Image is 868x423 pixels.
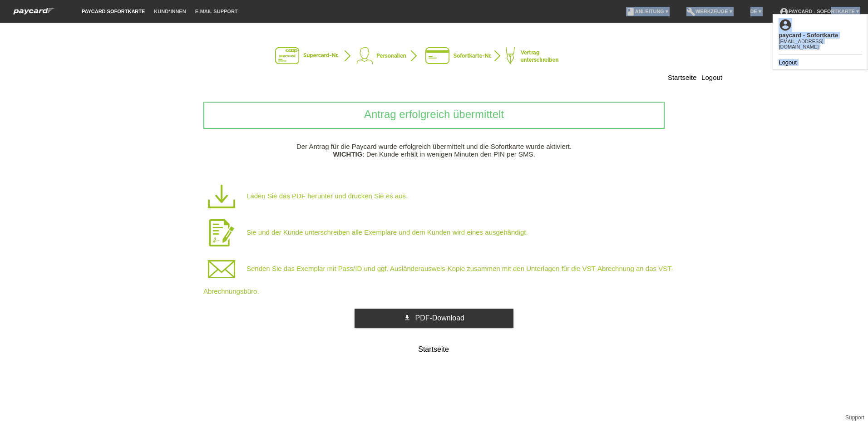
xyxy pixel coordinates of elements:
i: get_app [404,314,411,321]
i: build [686,7,695,16]
img: icon-sign.png [203,215,240,251]
i: account_circle [779,7,789,16]
a: Startseite [668,74,696,81]
a: Logout [701,74,722,81]
a: bookAnleitung ▾ [621,9,673,14]
a: buildWerkzeuge ▾ [682,9,737,14]
i: account_circle [779,18,792,32]
a: Startseite [355,343,513,357]
b: paycard - Sofortkarte [779,32,838,39]
img: paycard Sofortkarte [9,6,59,16]
a: Support [845,414,864,421]
a: account_circlepaycard - Sofortkarte ▾ [775,9,863,14]
img: icon-mail.png [203,251,240,287]
a: Logout [779,59,797,66]
a: E-Mail Support [191,9,242,14]
a: paycard Sofortkarte [9,10,59,17]
p: Sie und der Kunde unterschreiben alle Exemplare und dem Kunden wird eines ausgehändigt. [203,215,694,251]
div: [EMAIL_ADDRESS][DOMAIN_NAME] [779,39,862,49]
img: instantcard-v2-de-4.png [275,47,593,65]
b: WICHTIG [333,150,362,158]
a: get_app PDF-Download [355,309,513,328]
p: Laden Sie das PDF herunter und drucken Sie es aus. [203,178,694,215]
img: icon-download.png [203,178,240,215]
i: book [626,7,635,16]
p: Der Antrag für die Paycard wurde erfolgreich übermittelt und die Sofortkarte wurde aktiviert. : D... [146,143,722,158]
a: DE ▾ [746,9,766,14]
p: Senden Sie das Exemplar mit Pass/ID und ggf. Ausländerausweis-Kopie zusammen mit den Unterlagen f... [203,251,694,295]
span: PDF-Download [415,314,464,322]
a: paycard Sofortkarte [77,9,149,14]
div: Antrag erfolgreich übermittelt [203,102,665,129]
a: Kund*innen [149,9,190,14]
